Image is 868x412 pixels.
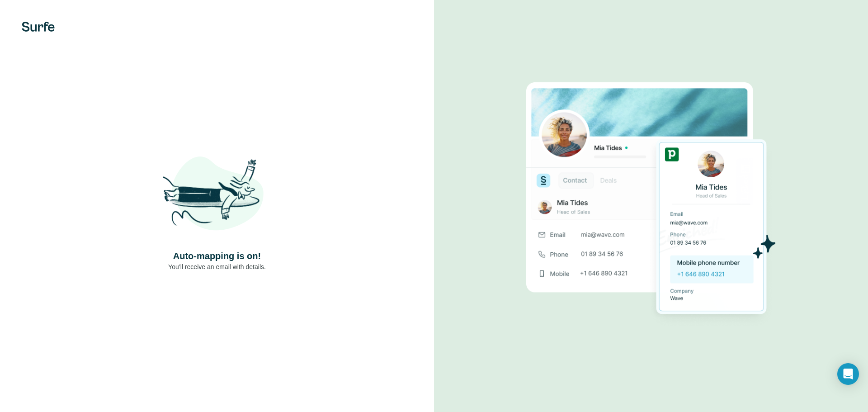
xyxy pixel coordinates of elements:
img: Surfe's logo [22,22,55,32]
h4: Auto-mapping is on! [173,250,261,262]
div: Open Intercom Messenger [837,363,859,385]
img: Shaka Illustration [163,141,271,250]
img: Download Success [526,82,776,330]
p: You’ll receive an email with details. [168,262,266,271]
